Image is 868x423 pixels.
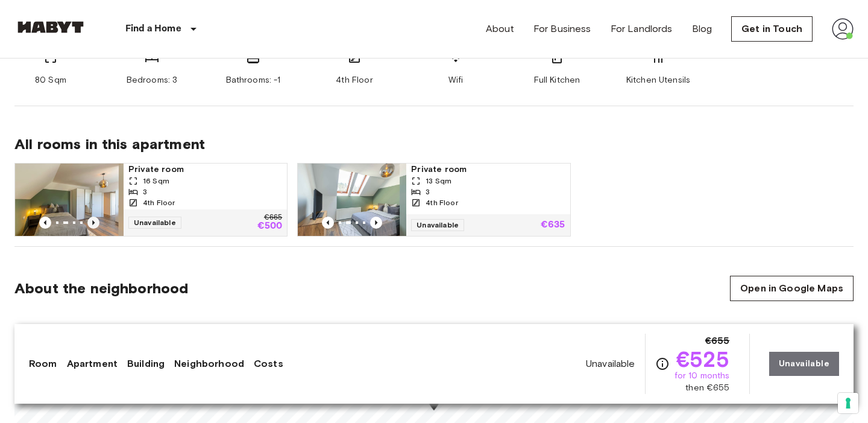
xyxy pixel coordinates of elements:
button: Previous image [87,217,99,229]
span: Bathrooms: -1 [226,74,281,86]
button: Previous image [322,217,334,229]
span: Kitchen Utensils [626,74,690,86]
a: Costs [254,357,283,371]
svg: Check cost overview for full price breakdown. Please note that discounts apply to new joiners onl... [655,357,670,371]
span: All rooms in this apartment [14,135,854,153]
a: Get in Touch [731,16,813,42]
p: €635 [541,220,565,230]
span: Bedrooms: 3 [127,74,178,86]
span: 80 Sqm [35,74,66,86]
span: Private room [128,164,282,176]
a: Apartment [67,357,118,371]
a: For Business [533,22,591,36]
img: Marketing picture of unit DE-09-004-001-01HF [298,164,406,236]
span: 4th Floor [336,74,373,86]
span: About the neighborhood [14,279,188,297]
a: Room [29,357,57,371]
a: Blog [692,22,712,36]
span: Wifi [448,74,464,86]
span: €525 [676,348,730,370]
button: Previous image [39,217,51,229]
span: 13 Sqm [426,176,451,186]
span: Full Kitchen [534,74,580,86]
span: Unavailable [128,217,181,229]
span: then €655 [685,382,729,394]
img: avatar [832,18,854,40]
span: 16 Sqm [143,176,169,186]
a: About [486,22,514,36]
span: Unavailable [586,357,635,371]
a: Open in Google Maps [730,276,854,301]
span: 3 [143,186,147,197]
p: Find a Home [125,22,181,36]
a: Previous imagePrevious imagePrivate room13 Sqm34th FloorUnavailable€635 [297,163,570,237]
span: 3 [426,186,430,197]
a: Neighborhood [174,357,244,371]
button: Your consent preferences for tracking technologies [838,393,858,413]
span: 4th Floor [143,197,175,208]
span: Unavailable [411,219,464,231]
a: For Landlords [611,22,673,36]
span: €655 [705,334,730,348]
span: for 10 months [675,370,730,382]
a: Building [127,357,165,371]
p: €500 [257,221,283,231]
img: Habyt [14,21,87,33]
button: Previous image [370,217,382,229]
a: Marketing picture of unit DE-09-004-001-02HFMarketing picture of unit DE-09-004-001-02HFPrevious ... [14,163,288,237]
span: Private room [411,164,565,176]
img: Marketing picture of unit DE-09-004-001-02HF [15,164,124,236]
p: €665 [264,214,282,221]
span: 4th Floor [426,197,458,208]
